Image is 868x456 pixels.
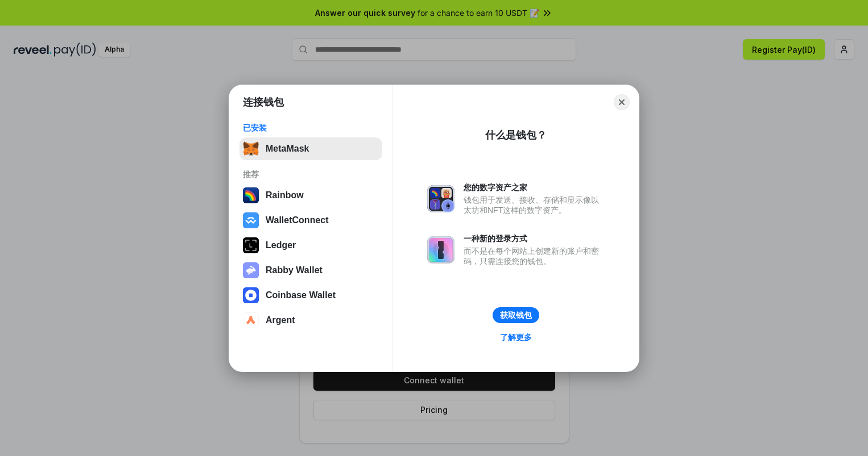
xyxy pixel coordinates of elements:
div: 什么是钱包？ [485,128,547,142]
div: Rabby Wallet [266,265,323,275]
div: WalletConnect [266,215,329,225]
button: 获取钱包 [493,307,539,323]
div: 了解更多 [500,332,532,342]
h1: 连接钱包 [243,95,284,109]
div: 推荐 [243,169,379,179]
img: svg+xml,%3Csvg%20xmlns%3D%22http%3A%2F%2Fwww.w3.org%2F2000%2Fsvg%22%20fill%3D%22none%22%20viewBox... [243,262,259,278]
img: svg+xml,%3Csvg%20width%3D%2228%22%20height%3D%2228%22%20viewBox%3D%220%200%2028%2028%22%20fill%3D... [243,212,259,228]
div: MetaMask [266,144,309,154]
img: svg+xml,%3Csvg%20xmlns%3D%22http%3A%2F%2Fwww.w3.org%2F2000%2Fsvg%22%20fill%3D%22none%22%20viewBox... [427,185,454,212]
div: 一种新的登录方式 [464,233,605,244]
div: Rainbow [266,190,304,200]
img: svg+xml,%3Csvg%20width%3D%2228%22%20height%3D%2228%22%20viewBox%3D%220%200%2028%2028%22%20fill%3D... [243,287,259,303]
img: svg+xml,%3Csvg%20fill%3D%22none%22%20height%3D%2233%22%20viewBox%3D%220%200%2035%2033%22%20width%... [243,141,259,157]
button: Argent [239,309,382,332]
div: 而不是在每个网站上创建新的账户和密码，只需连接您的钱包。 [464,246,605,266]
button: Coinbase Wallet [239,284,382,307]
div: 获取钱包 [500,310,532,320]
div: Coinbase Wallet [266,290,336,300]
button: Ledger [239,234,382,257]
button: Rabby Wallet [239,259,382,282]
div: Ledger [266,240,296,250]
button: Close [614,94,630,110]
button: Rainbow [239,184,382,207]
button: MetaMask [239,137,382,160]
div: 已安装 [243,123,379,133]
div: 您的数字资产之家 [464,182,605,193]
div: 钱包用于发送、接收、存储和显示像以太坊和NFT这样的数字资产。 [464,195,605,215]
div: Argent [266,315,295,325]
img: svg+xml,%3Csvg%20xmlns%3D%22http%3A%2F%2Fwww.w3.org%2F2000%2Fsvg%22%20width%3D%2228%22%20height%3... [243,237,259,253]
a: 了解更多 [493,330,539,345]
img: svg+xml,%3Csvg%20width%3D%22120%22%20height%3D%22120%22%20viewBox%3D%220%200%20120%20120%22%20fil... [243,187,259,203]
button: WalletConnect [239,209,382,232]
img: svg+xml,%3Csvg%20width%3D%2228%22%20height%3D%2228%22%20viewBox%3D%220%200%2028%2028%22%20fill%3D... [243,312,259,328]
img: svg+xml,%3Csvg%20xmlns%3D%22http%3A%2F%2Fwww.w3.org%2F2000%2Fsvg%22%20fill%3D%22none%22%20viewBox... [427,236,454,263]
